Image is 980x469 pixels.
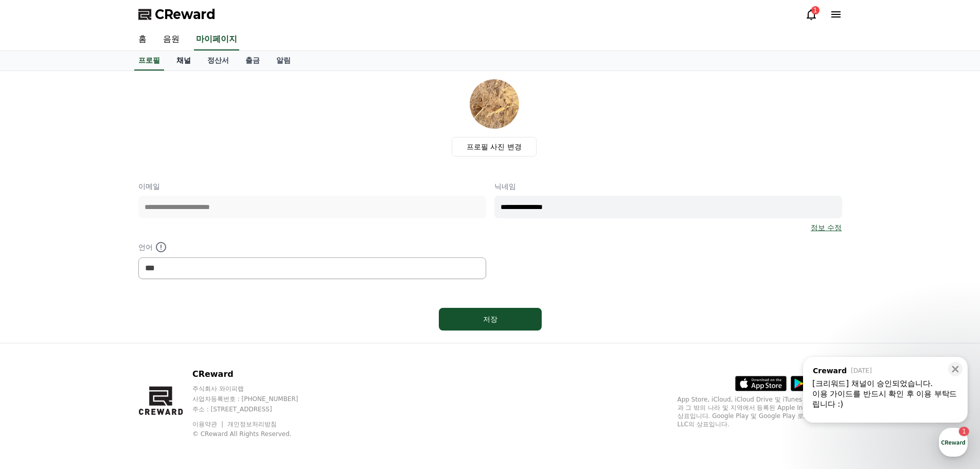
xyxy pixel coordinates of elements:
p: 주소 : [STREET_ADDRESS] [192,405,318,413]
div: 저장 [459,314,521,324]
span: 홈 [32,342,39,350]
span: 설정 [159,342,171,350]
p: 사업자등록번호 : [PHONE_NUMBER] [192,395,318,403]
label: 프로필 사진 변경 [452,137,537,157]
p: App Store, iCloud, iCloud Drive 및 iTunes Store는 미국과 그 밖의 나라 및 지역에서 등록된 Apple Inc.의 서비스 상표입니다. Goo... [678,395,842,428]
a: 정보 수정 [811,222,842,233]
a: 채널 [168,51,199,71]
p: © CReward All Rights Reserved. [192,430,318,438]
span: 대화 [94,342,106,351]
a: CReward [138,6,216,23]
p: CReward [192,368,318,380]
a: 알림 [268,51,299,71]
a: 마이페이지 [194,29,239,50]
a: 1 [805,8,817,21]
a: 1대화 [68,326,133,352]
a: 정산서 [199,51,237,71]
p: 언어 [138,241,486,253]
p: 이메일 [138,181,486,192]
span: 1 [104,326,108,334]
p: 주식회사 와이피랩 [192,385,318,393]
div: 1 [811,6,819,14]
img: profile_image [470,79,519,129]
a: 프로필 [134,51,164,71]
a: 음원 [155,29,188,50]
p: 닉네임 [494,181,842,192]
a: 홈 [130,29,155,50]
span: CReward [155,6,216,23]
button: 저장 [439,308,542,331]
a: 이용약관 [192,421,225,428]
a: 설정 [133,326,198,352]
a: 홈 [3,326,68,352]
a: 출금 [237,51,268,71]
a: 개인정보처리방침 [227,421,277,428]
